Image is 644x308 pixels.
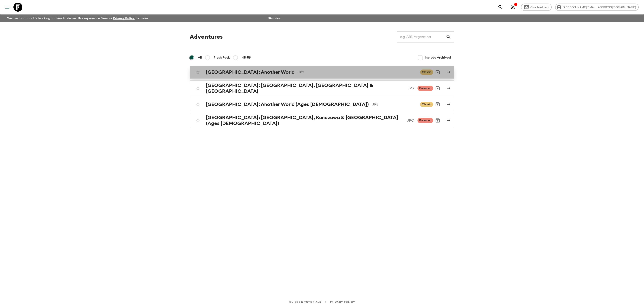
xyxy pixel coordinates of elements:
[113,17,135,20] a: Privacy Policy
[555,4,639,11] div: [PERSON_NAME][EMAIL_ADDRESS][DOMAIN_NAME]
[3,3,12,12] button: menu
[206,82,404,94] h2: [GEOGRAPHIC_DATA]: [GEOGRAPHIC_DATA], [GEOGRAPHIC_DATA] & [GEOGRAPHIC_DATA]
[198,55,202,60] span: All
[408,86,414,91] p: JP3
[5,14,150,22] p: We use functional & tracking cookies to deliver this experience. See our for more.
[417,86,433,91] span: Balanced
[206,115,404,126] h2: [GEOGRAPHIC_DATA]: [GEOGRAPHIC_DATA], Kanazawa & [GEOGRAPHIC_DATA] (Ages [DEMOGRAPHIC_DATA])
[190,32,223,41] h1: Adventures
[298,70,417,75] p: JP2
[521,4,552,11] a: Give feedback
[190,98,454,111] a: [GEOGRAPHIC_DATA]: Another World (Ages [DEMOGRAPHIC_DATA])JPBClassicArchive
[407,118,414,123] p: JPC
[420,102,433,107] span: Classic
[433,116,442,125] button: Archive
[417,118,433,123] span: Balanced
[267,15,281,21] button: Dismiss
[190,113,454,128] a: [GEOGRAPHIC_DATA]: [GEOGRAPHIC_DATA], Kanazawa & [GEOGRAPHIC_DATA] (Ages [DEMOGRAPHIC_DATA])JPCBa...
[560,6,638,9] span: [PERSON_NAME][EMAIL_ADDRESS][DOMAIN_NAME]
[289,300,321,304] a: Guides & Tutorials
[496,3,505,12] button: search adventures
[433,68,442,77] button: Archive
[190,80,454,96] a: [GEOGRAPHIC_DATA]: [GEOGRAPHIC_DATA], [GEOGRAPHIC_DATA] & [GEOGRAPHIC_DATA]JP3BalancedArchive
[433,100,442,109] button: Archive
[190,66,454,79] a: [GEOGRAPHIC_DATA]: Another WorldJP2ClassicArchive
[425,55,451,60] span: Include Archived
[397,31,446,43] input: e.g. AR1, Argentina
[242,55,251,60] span: 45-59
[420,70,433,75] span: Classic
[372,102,417,107] p: JPB
[528,6,551,9] span: Give feedback
[214,55,230,60] span: Flash Pack
[330,300,355,304] a: Privacy Policy
[206,69,294,75] h2: [GEOGRAPHIC_DATA]: Another World
[433,84,442,93] button: Archive
[206,101,369,107] h2: [GEOGRAPHIC_DATA]: Another World (Ages [DEMOGRAPHIC_DATA])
